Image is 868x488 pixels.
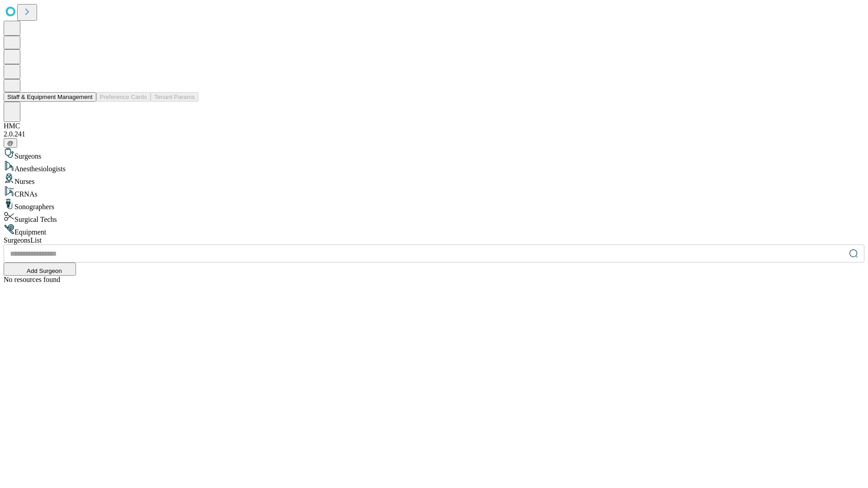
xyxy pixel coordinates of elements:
[96,92,151,102] button: Preference Cards
[4,211,864,224] div: Surgical Techs
[4,236,864,244] div: Surgeons List
[4,138,17,148] button: @
[4,263,76,276] button: Add Surgeon
[4,160,864,173] div: Anesthesiologists
[7,140,14,146] span: @
[4,92,96,102] button: Staff & Equipment Management
[4,186,864,198] div: CRNAs
[4,224,864,236] div: Equipment
[4,148,864,160] div: Surgeons
[4,130,864,138] div: 2.0.241
[4,276,864,284] div: No resources found
[27,267,62,274] span: Add Surgeon
[4,198,864,211] div: Sonographers
[151,92,198,102] button: Tenant Params
[4,173,864,186] div: Nurses
[4,122,864,130] div: HMC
